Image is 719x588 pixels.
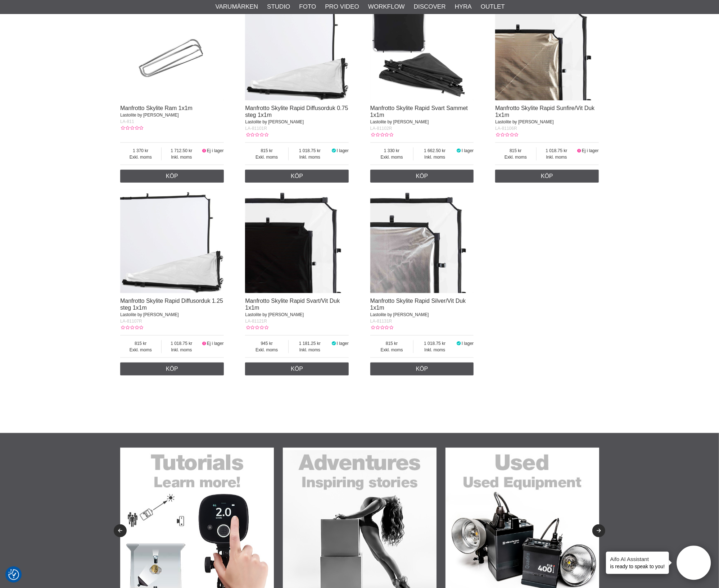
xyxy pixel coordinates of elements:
span: Ej i lager [582,148,599,153]
img: Manfrotto Skylite Rapid Silver/Vit Duk 1x1m [370,190,474,293]
i: Ej i lager [202,148,207,153]
span: Lastolite by [PERSON_NAME] [495,119,554,124]
i: I lager [456,341,462,346]
span: Lastolite by [PERSON_NAME] [245,119,304,124]
span: LA-81102R [370,126,392,131]
span: Inkl. moms [162,347,202,353]
a: Manfrotto Skylite Ram 1x1m [120,105,193,111]
span: Lastolite by [PERSON_NAME] [245,312,304,317]
span: LA-81101R [245,126,267,131]
a: Köp [245,363,349,375]
img: Revisit consent button [8,569,19,580]
span: LA-81131R [370,319,392,324]
a: Köp [495,170,599,183]
span: Lastolite by [PERSON_NAME] [120,113,179,118]
a: Manfrotto Skylite Rapid Diffusorduk 0.75 steg 1x1m [245,105,348,118]
span: 1 712.50 [162,147,202,154]
div: Kundbetyg: 0 [370,324,393,331]
span: I lager [462,341,474,346]
span: Exkl. moms [120,347,161,353]
i: Ej i lager [576,148,582,153]
a: Manfrotto Skylite Rapid Silver/Vit Duk 1x1m [370,298,466,311]
span: Lastolite by [PERSON_NAME] [370,312,429,317]
span: 1 330 [370,147,413,154]
span: Inkl. moms [289,347,331,353]
span: Exkl. moms [245,154,288,160]
span: Lastolite by [PERSON_NAME] [370,119,429,124]
span: Inkl. moms [413,347,456,353]
span: 945 [245,340,288,347]
h4: Aifo AI Assistant [610,555,665,563]
span: Inkl. moms [162,154,202,160]
a: Köp [370,363,474,375]
span: Ej i lager [207,341,224,346]
span: 1 370 [120,147,161,154]
a: Hyra [455,2,472,12]
span: Inkl. moms [289,154,331,160]
button: Next [592,524,605,537]
a: Outlet [481,2,505,12]
span: Exkl. moms [120,154,161,160]
a: Manfrotto Skylite Rapid Sunfire/Vit Duk 1x1m [495,105,594,118]
div: Kundbetyg: 0 [120,324,143,331]
i: I lager [456,148,462,153]
span: Ej i lager [207,148,224,153]
span: 1 662.50 [413,147,456,154]
span: 1 181.25 [289,340,331,347]
span: LA-811 [120,119,134,124]
a: Studio [267,2,290,12]
span: Exkl. moms [495,154,536,160]
span: LA-81107R [120,319,142,324]
img: Manfrotto Skylite Rapid Diffusorduk 1.25 steg 1x1m [120,190,224,293]
a: Workflow [368,2,405,12]
span: I lager [337,341,349,346]
span: 1 018.75 [162,340,202,347]
span: Exkl. moms [370,347,413,353]
span: Lastolite by [PERSON_NAME] [120,312,179,317]
a: Varumärken [216,2,258,12]
div: Kundbetyg: 0 [120,125,143,131]
a: Köp [120,170,224,183]
a: Köp [370,170,474,183]
div: Kundbetyg: 0 [495,132,518,138]
i: I lager [331,148,337,153]
span: Inkl. moms [413,154,456,160]
a: Köp [120,363,224,375]
span: 815 [120,340,161,347]
a: Manfrotto Skylite Rapid Svart Sammet 1x1m [370,105,468,118]
span: LA-81121R [245,319,267,324]
span: 1 018.75 [413,340,456,347]
span: I lager [462,148,474,153]
div: is ready to speak to you! [606,552,669,574]
a: Discover [414,2,446,12]
span: 815 [495,147,536,154]
span: Inkl. moms [537,154,577,160]
span: 1 018.75 [537,147,577,154]
a: Manfrotto Skylite Rapid Diffusorduk 1.25 steg 1x1m [120,298,223,311]
a: Köp [245,170,349,183]
div: Kundbetyg: 0 [370,132,393,138]
a: Pro Video [325,2,359,12]
a: Foto [299,2,316,12]
button: Previous [114,524,127,537]
span: LA-81106R [495,126,517,131]
i: I lager [331,341,337,346]
i: Ej i lager [202,341,207,346]
div: Kundbetyg: 0 [245,132,268,138]
img: Manfrotto Skylite Rapid Svart/Vit Duk 1x1m [245,190,349,293]
div: Kundbetyg: 0 [245,324,268,331]
span: 815 [370,340,413,347]
span: 1 018.75 [289,147,331,154]
span: I lager [337,148,349,153]
span: Exkl. moms [370,154,413,160]
a: Manfrotto Skylite Rapid Svart/Vit Duk 1x1m [245,298,340,311]
span: Exkl. moms [245,347,288,353]
span: 815 [245,147,288,154]
button: Samtyckesinställningar [8,568,19,581]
